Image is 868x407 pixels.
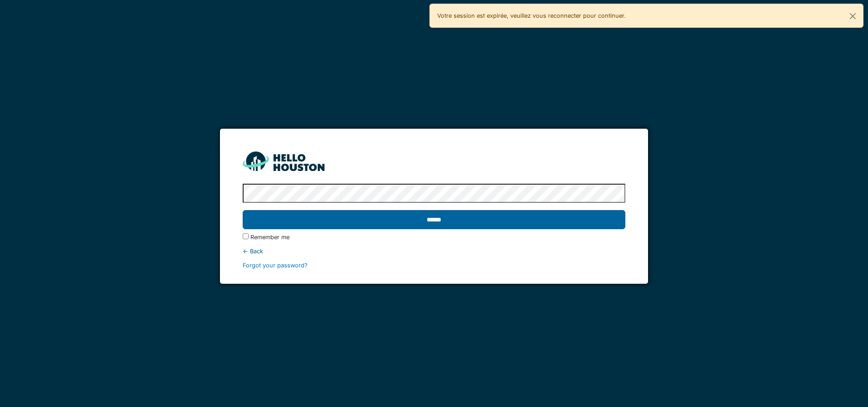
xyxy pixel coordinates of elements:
[429,4,863,28] div: Votre session est expirée, veuillez vous reconnecter pour continuer.
[243,151,324,171] img: HH_line-BYnF2_Hg.png
[843,4,863,28] button: Close
[250,233,289,241] label: Remember me
[243,247,625,256] div: ← Back
[243,262,308,269] a: Forgot your password?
